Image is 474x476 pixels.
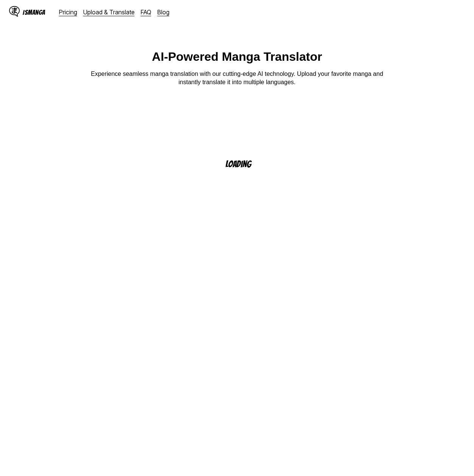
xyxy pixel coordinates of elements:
[83,8,135,16] a: Upload & Translate
[59,8,77,16] a: Pricing
[9,6,20,17] img: IsManga Logo
[152,50,322,64] h1: AI-Powered Manga Translator
[157,8,169,16] a: Blog
[86,70,389,87] p: Experience seamless manga translation with our cutting-edge AI technology. Upload your favorite m...
[9,6,59,18] a: IsManga LogoIsManga
[225,159,261,169] p: Loading
[23,9,45,16] div: IsManga
[141,8,151,16] a: FAQ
